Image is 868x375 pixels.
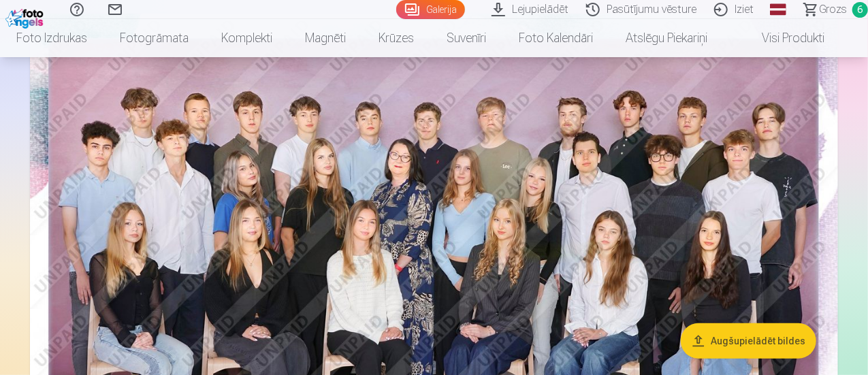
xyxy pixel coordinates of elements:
a: Magnēti [289,19,362,57]
span: Grozs [819,1,847,18]
a: Foto kalendāri [502,19,609,57]
img: /fa1 [5,5,47,29]
a: Atslēgu piekariņi [609,19,724,57]
a: Krūzes [362,19,430,57]
a: Visi produkti [724,19,841,57]
button: Augšupielādēt bildes [681,323,816,359]
a: Komplekti [205,19,289,57]
a: Fotogrāmata [103,19,205,57]
a: Suvenīri [430,19,502,57]
span: 6 [852,2,868,18]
